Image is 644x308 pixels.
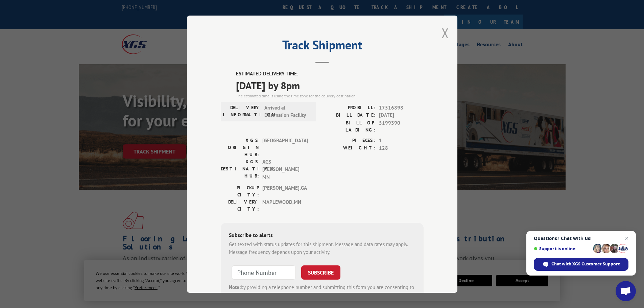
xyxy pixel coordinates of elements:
div: Subscribe to alerts [229,231,415,241]
span: [DATE] [379,112,424,119]
div: Get texted with status updates for this shipment. Message and data rates may apply. Message frequ... [229,241,415,256]
span: [DATE] by 8pm [236,77,424,93]
label: DELIVERY CITY: [221,198,259,213]
span: Close chat [623,234,631,242]
span: Questions? Chat with us! [534,236,628,241]
label: BILL DATE: [322,112,376,119]
label: XGS DESTINATION HUB: [221,158,259,181]
span: 1 [379,137,424,144]
span: Arrived at Destination Facility [264,104,310,119]
div: by providing a telephone number and submitting this form you are consenting to be contacted by SM... [229,284,415,307]
input: Phone Number [232,265,296,280]
label: ESTIMATED DELIVERY TIME: [236,70,424,78]
span: XGS [PERSON_NAME] MN [262,158,308,181]
label: BILL OF LADING: [322,119,376,133]
label: WEIGHT: [322,144,376,152]
span: 128 [379,144,424,152]
h2: Track Shipment [221,40,424,53]
label: DELIVERY INFORMATION: [223,104,261,119]
span: [PERSON_NAME] , GA [262,184,308,198]
label: XGS ORIGIN HUB: [221,137,259,158]
label: PICKUP CITY: [221,184,259,198]
label: PROBILL: [322,104,376,112]
span: 5199390 [379,119,424,133]
span: 17516898 [379,104,424,112]
div: Chat with XGS Customer Support [534,258,628,271]
strong: Note: [229,284,241,290]
span: Chat with XGS Customer Support [551,261,620,267]
div: The estimated time is using the time zone for the delivery destination. [236,93,424,99]
button: Close modal [442,24,449,42]
div: Open chat [616,281,636,301]
span: [GEOGRAPHIC_DATA] [262,137,308,158]
span: Support is online [534,246,591,251]
button: SUBSCRIBE [301,265,340,280]
span: MAPLEWOOD , MN [262,198,308,213]
label: PIECES: [322,137,376,144]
